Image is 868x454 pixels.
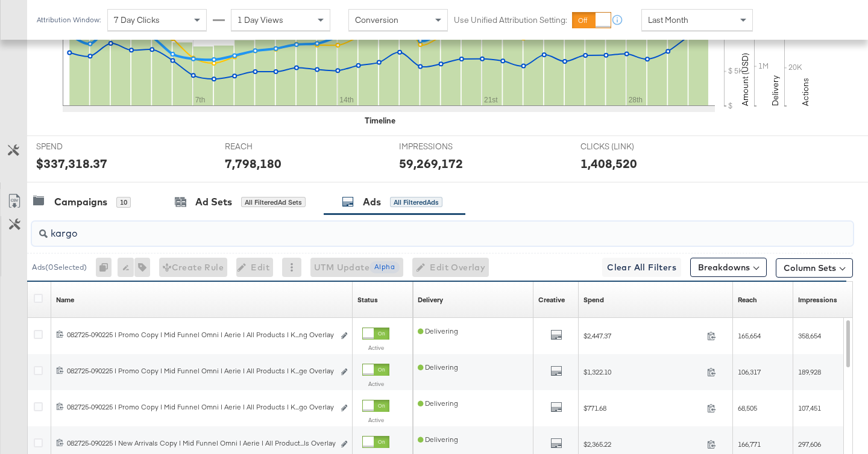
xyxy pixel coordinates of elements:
[798,295,837,305] div: Impressions
[195,195,232,209] div: Ad Sets
[357,295,378,305] div: Status
[418,295,443,305] div: Delivery
[363,195,381,209] div: Ads
[67,402,334,412] div: 082725-090225 | Promo Copy | Mid Funnel Omni | Aerie | All Products | K...go Overlay
[738,331,761,340] span: 165,654
[738,295,757,305] a: The number of people your ad was served to.
[798,331,821,340] span: 358,654
[357,295,378,305] a: Shows the current state of your Ad.
[738,403,757,412] span: 68,505
[54,195,107,209] div: Campaigns
[738,440,761,449] span: 166,771
[67,438,334,448] div: 082725-090225 | New Arrivals Copy | Mid Funnel Omni | Aerie | All Product...ls Overlay
[648,14,688,25] span: Last Month
[607,260,676,275] span: Clear All Filters
[36,16,101,24] div: Attribution Window:
[800,78,811,106] text: Actions
[602,258,681,277] button: Clear All Filters
[583,403,702,412] span: $771.68
[36,141,127,152] span: SPEND
[538,295,565,305] div: Creative
[365,115,395,126] div: Timeline
[798,440,821,449] span: 297,606
[67,366,334,376] div: 082725-090225 | Promo Copy | Mid Funnel Omni | Aerie | All Products | K...ge Overlay
[583,295,604,305] a: The total amount spent to date.
[690,258,767,277] button: Breakdowns
[362,380,389,388] label: Active
[48,217,780,240] input: Search Ad Name, ID or Objective
[538,295,565,305] a: Shows the creative associated with your ad.
[96,258,118,277] div: 0
[770,75,781,106] text: Delivery
[399,155,463,172] div: 59,269,172
[56,295,74,305] div: Name
[580,141,671,152] span: CLICKS (LINK)
[776,258,853,278] button: Column Sets
[798,295,837,305] a: The number of times your ad was served. On mobile apps an ad is counted as served the first time ...
[237,14,283,25] span: 1 Day Views
[583,440,702,449] span: $2,365.22
[418,399,458,408] span: Delivering
[225,155,281,172] div: 7,798,180
[362,344,389,352] label: Active
[114,14,160,25] span: 7 Day Clicks
[355,14,398,25] span: Conversion
[418,435,458,444] span: Delivering
[116,197,131,208] div: 10
[418,295,443,305] a: Reflects the ability of your Ad to achieve delivery.
[798,403,821,412] span: 107,451
[583,295,604,305] div: Spend
[241,197,306,208] div: All Filtered Ad Sets
[418,362,458,372] span: Delivering
[67,330,334,340] div: 082725-090225 | Promo Copy | Mid Funnel Omni | Aerie | All Products | K...ng Overlay
[32,262,87,273] div: Ads ( 0 Selected)
[738,367,761,376] span: 106,317
[418,326,458,335] span: Delivering
[362,416,389,424] label: Active
[454,14,567,26] label: Use Unified Attribution Setting:
[399,141,489,152] span: IMPRESSIONS
[225,141,315,152] span: REACH
[36,155,107,172] div: $337,318.37
[738,295,757,305] div: Reach
[798,367,821,376] span: 189,928
[583,367,702,376] span: $1,322.10
[583,331,702,340] span: $2,447.37
[740,53,750,106] text: Amount (USD)
[390,197,442,208] div: All Filtered Ads
[56,295,74,305] a: Ad Name.
[580,155,637,172] div: 1,408,520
